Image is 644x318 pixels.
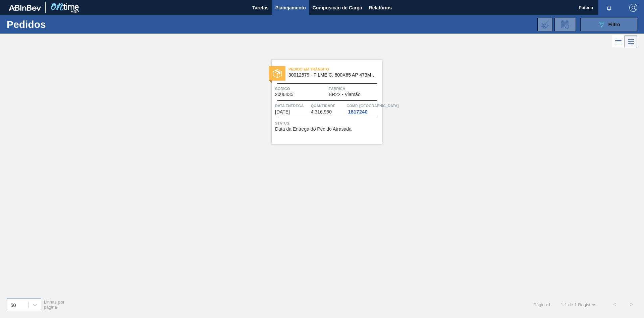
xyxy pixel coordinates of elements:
span: BR22 - Viamão [329,92,361,97]
span: Página : 1 [533,302,550,307]
a: statusPedido em Trânsito30012579 - FILME C. 800X65 AP 473ML C12 429Código2006435FábricaBR22 - Via... [262,60,382,144]
span: Linhas por página [44,300,65,310]
div: 50 [10,302,16,308]
span: 4.316,960 [311,109,332,115]
img: Logout [629,4,637,12]
span: Status [275,120,381,127]
div: Importar Negociações dos Pedidos [537,18,552,31]
button: < [606,296,623,313]
span: Composição de Carga [313,4,362,12]
span: Pedido em Trânsito [288,66,382,73]
span: Tarefas [252,4,269,12]
span: Quantidade [311,102,345,109]
img: TNhmsLtSVTkK8tSr43FrP2fwEKptu5GPRR3wAAAABJRU5ErkJggg== [9,5,41,11]
span: Comp. Carga [346,102,398,109]
span: Data entrega [275,102,309,109]
span: Data da Entrega do Pedido Atrasada [275,127,352,132]
span: Filtro [608,22,620,27]
div: Solicitação de Revisão de Pedidos [554,18,576,31]
button: > [623,296,640,313]
button: Filtro [580,18,637,31]
span: Fábrica [329,85,381,92]
div: 1817240 [346,109,369,115]
span: 30012579 - FILME C. 800X65 AP 473ML C12 429 [288,73,377,78]
div: Visão em Cards [625,35,637,48]
span: 23/09/2025 [275,109,290,115]
span: Código [275,85,327,92]
h1: Pedidos [7,20,107,28]
a: Comp. [GEOGRAPHIC_DATA]1817240 [346,102,381,115]
span: Relatórios [369,4,392,12]
button: Notificações [598,3,620,12]
span: 2006435 [275,92,293,97]
img: status [273,69,282,78]
span: Planejamento [275,4,306,12]
span: 1 - 1 de 1 Registros [561,302,596,307]
div: Visão em Lista [612,35,625,48]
